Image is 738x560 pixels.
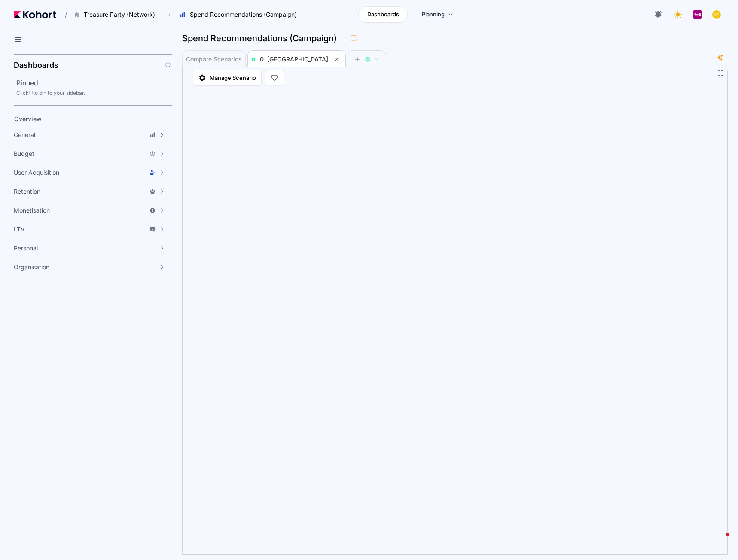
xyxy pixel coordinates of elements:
h2: Dashboards [14,61,58,69]
button: Treasure Party (Network) [69,7,164,22]
span: › [167,11,172,18]
span: Organisation [14,263,49,271]
h2: Pinned [16,78,172,88]
img: logo_PlayQ_20230721100321046856.png [693,10,702,19]
a: Dashboards [358,6,408,23]
span: Spend Recommendations (Campaign) [190,10,297,19]
iframe: Intercom live chat [709,531,729,551]
div: Click to pin to your sidebar. [16,90,172,97]
span: / [58,10,67,19]
span: General [14,131,35,139]
span: Treasure Party (Network) [84,10,155,19]
span: Personal [14,244,38,253]
span: Overview [14,115,42,122]
span: User Acquisition [14,168,59,177]
img: Kohort logo [14,11,56,18]
h3: Spend Recommendations (Campaign) [182,34,342,43]
span: 0. [GEOGRAPHIC_DATA] [260,55,328,63]
a: Overview [11,113,157,125]
span: Monetisation [14,206,50,215]
span: Planning [422,10,445,19]
span: Budget [14,149,34,158]
button: Fullscreen [717,70,724,76]
span: Dashboards [367,10,399,19]
a: Planning [413,6,462,23]
span: Compare Scenarios [186,56,242,62]
span: Retention [14,187,40,196]
span: Manage Scenario [210,73,256,82]
button: Spend Recommendations (Campaign) [175,7,306,22]
a: Manage Scenario [193,70,262,86]
span: LTV [14,225,25,234]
